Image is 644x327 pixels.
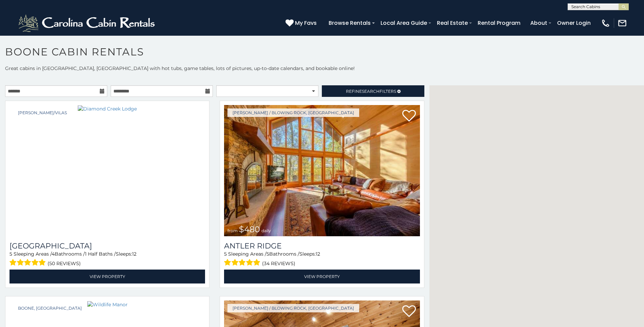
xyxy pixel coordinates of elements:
[10,251,205,268] div: Sleeping Areas / Bathrooms / Sleeps:
[262,259,295,268] span: (34 reviews)
[261,228,271,233] span: daily
[10,251,12,257] span: 5
[527,17,551,29] a: About
[402,305,416,319] a: Add to favorites
[132,251,136,257] span: 12
[17,13,158,33] img: White-1-2.png
[224,105,420,236] a: Antler Ridge from $480 daily
[10,270,205,283] a: View Property
[187,305,201,319] a: Add to favorites
[402,109,416,123] a: Add to favorites
[224,241,420,251] a: Antler Ridge
[10,241,205,251] a: [GEOGRAPHIC_DATA]
[322,85,424,97] a: RefineSearchFilters
[52,251,55,257] span: 4
[227,228,238,233] span: from
[224,270,420,283] a: View Property
[78,105,137,112] img: Diamond Creek Lodge
[87,301,128,308] img: Wildlife Manor
[295,19,317,27] span: My Favs
[474,17,524,29] a: Rental Program
[10,241,205,251] h3: Diamond Creek Lodge
[286,19,318,28] a: My Favs
[362,89,380,94] span: Search
[224,105,420,236] img: Antler Ridge
[24,224,45,234] span: $349
[13,228,23,233] span: from
[85,251,116,257] span: 1 Half Baths /
[239,224,260,234] span: $480
[46,228,56,233] span: daily
[48,259,81,268] span: (50 reviews)
[227,108,359,117] a: [PERSON_NAME] / Blowing Rock, [GEOGRAPHIC_DATA]
[224,251,420,268] div: Sleeping Areas / Bathrooms / Sleeps:
[10,105,205,236] a: Diamond Creek Lodge from $349 daily
[187,109,201,123] a: Add to favorites
[266,251,269,257] span: 5
[346,89,396,94] span: Refine Filters
[377,17,430,29] a: Local Area Guide
[554,17,594,29] a: Owner Login
[13,304,87,312] a: Boone, [GEOGRAPHIC_DATA]
[227,304,359,312] a: [PERSON_NAME] / Blowing Rock, [GEOGRAPHIC_DATA]
[224,251,227,257] span: 5
[618,18,627,28] img: mail-regular-white.png
[434,17,471,29] a: Real Estate
[316,251,320,257] span: 12
[601,18,610,28] img: phone-regular-white.png
[13,108,72,117] a: [PERSON_NAME]/Vilas
[325,17,374,29] a: Browse Rentals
